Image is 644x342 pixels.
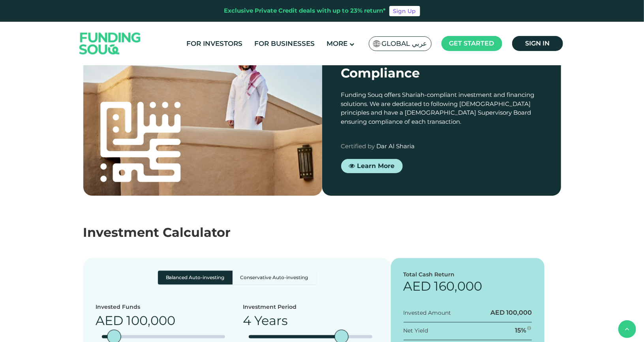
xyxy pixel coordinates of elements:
[243,303,297,312] div: Investment Period
[404,271,532,279] div: Total Cash Return
[404,279,431,294] span: AED
[249,335,372,338] tc-range-slider: date slider
[527,326,531,331] i: 15 forecasted net yield ~ 23% IRR
[184,37,244,50] a: For Investors
[71,23,149,64] img: Logo
[357,162,395,169] span: Learn More
[404,327,428,334] span: Net Yield
[83,225,160,240] span: Investment
[158,271,233,285] label: Balanced Auto-investing
[382,39,427,48] span: Global عربي
[233,271,316,285] label: Conservative Auto-investing
[243,313,288,329] span: 4 Years
[434,279,483,294] span: 160,000
[341,159,403,173] a: Learn More
[96,313,124,329] span: AED
[525,40,550,47] span: Sign in
[404,309,451,317] div: Invested Amount
[377,142,415,150] span: Dar Al Sharia
[515,327,521,334] span: 15
[96,303,176,312] div: Invested Funds
[506,309,532,317] span: 100,000
[83,26,322,196] img: shariah-img
[389,6,420,16] a: Sign Up
[373,40,380,47] img: SA Flag
[490,309,505,317] span: AED
[341,45,542,83] div: [DEMOGRAPHIC_DATA] Compliance
[512,36,563,51] a: Sign in
[163,225,231,240] span: Calculator
[618,320,636,338] button: back
[341,91,542,126] div: Funding Souq offers Shariah-compliant investment and financing solutions. We are dedicated to fol...
[252,37,317,50] a: For Businesses
[158,271,316,285] div: Basic radio toggle button group
[224,6,386,15] div: Exclusive Private Credit deals with up to 23% return*
[127,313,176,329] span: 100,000
[449,40,494,47] span: Get started
[341,142,375,150] span: Certified by
[327,40,347,47] span: More
[102,335,225,338] tc-range-slider: amount slider
[521,327,526,334] span: %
